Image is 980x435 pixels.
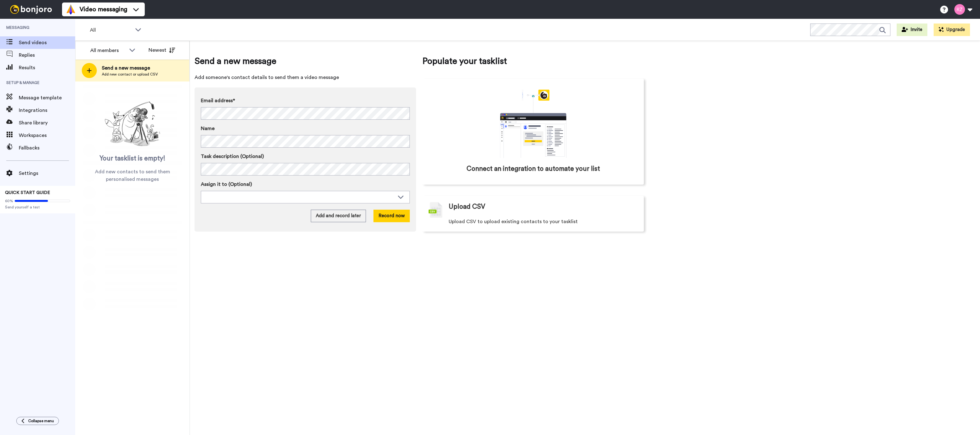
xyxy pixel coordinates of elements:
span: Your tasklist is empty! [100,154,165,163]
span: Share library [19,119,75,127]
span: Upload CSV [449,202,485,212]
span: Populate your tasklist [422,55,644,67]
span: Send a new message [195,55,416,67]
span: Integrations [19,107,75,114]
span: Results [19,64,75,71]
img: bj-logo-header-white.svg [8,5,55,14]
span: QUICK START GUIDE [5,191,50,195]
span: Video messaging [80,5,127,14]
label: Assign it to (Optional) [201,181,410,188]
img: vm-color.svg [66,4,76,14]
span: Add someone's contact details to send them a video message [195,74,416,81]
button: Newest [144,44,180,56]
span: Workspaces [19,132,75,139]
span: Connect an integration to automate your list [467,164,600,174]
span: Add new contacts to send them personalised messages [85,168,180,183]
button: Invite [897,24,927,36]
span: Settings [19,170,75,177]
span: Send videos [19,39,75,46]
button: Record now [373,210,410,222]
span: Send a new message [102,64,158,72]
span: 60% [5,198,13,203]
span: Replies [19,51,75,59]
label: Email address* [201,97,410,104]
span: Add new contact or upload CSV [102,72,158,77]
span: Send yourself a test [5,205,70,210]
div: animation [486,90,580,158]
span: Name [201,125,215,132]
span: Upload CSV to upload existing contacts to your tasklist [449,218,578,225]
span: Fallbacks [19,144,75,152]
span: Collapse menu [28,418,54,423]
span: Message template [19,94,75,102]
img: csv-grey.png [429,202,442,218]
button: Upgrade [934,24,970,36]
label: Task description (Optional) [201,153,410,160]
img: ready-set-action.png [101,99,164,149]
button: Collapse menu [16,417,59,425]
span: All [90,26,132,34]
div: All members [90,47,126,54]
button: Add and record later [311,210,366,222]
